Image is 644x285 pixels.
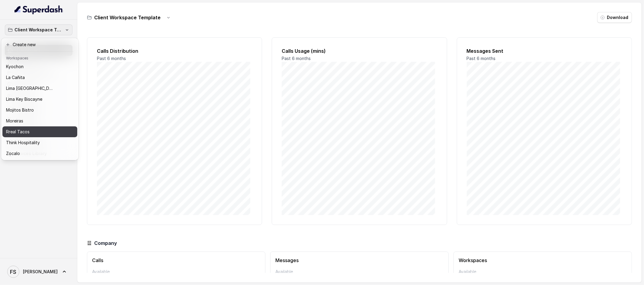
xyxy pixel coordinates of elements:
[6,128,30,135] p: Rreal Tacos
[14,26,63,33] p: Client Workspace Template
[6,139,40,146] p: Think Hospitality
[6,74,25,81] p: La Cañita
[2,53,77,62] header: Workspaces
[6,150,20,157] p: Zocalo
[6,117,23,125] p: Moreiras
[6,96,42,103] p: Lima Key Biscayne
[1,38,78,160] div: Client Workspace Template
[6,106,34,114] p: Mojitos Bistro
[6,63,24,70] p: Kyochon
[5,24,72,35] button: Client Workspace Template
[2,39,77,50] button: Create new
[6,85,54,92] p: Lima [GEOGRAPHIC_DATA]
